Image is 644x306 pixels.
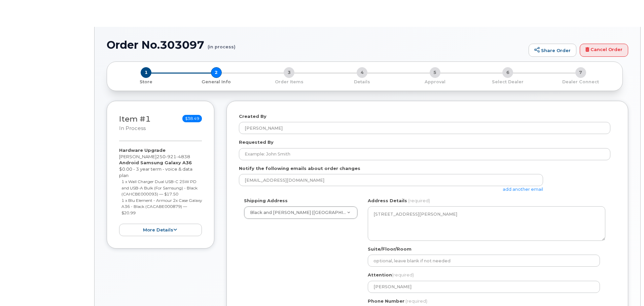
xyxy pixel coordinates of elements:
label: Suite/Floor/Room [368,246,412,252]
small: 1 x Wall Charger Dual USB-C 25W PD and USB-A Bulk (For Samsung) - Black (CAHCBE000093) — $17.50 [121,179,198,196]
strong: Hardware Upgrade [119,147,166,153]
a: Share Order [529,44,576,57]
a: Cancel Order [580,44,628,57]
span: (required) [392,272,414,277]
strong: Android Samsung Galaxy A36 [119,160,192,165]
input: Example: john@appleseed.com [239,174,543,186]
span: Black and McDonald (Vancouver) [250,210,363,215]
p: Store [115,79,177,85]
label: Requested By [239,139,274,145]
input: Example: John Smith [239,148,610,160]
label: Address Details [368,198,407,204]
a: Black and [PERSON_NAME] ([GEOGRAPHIC_DATA]) [244,207,357,219]
span: (required) [408,198,430,203]
a: add another email [503,186,543,192]
span: 250 [156,154,190,159]
input: optional, leave blank if not needed [368,255,600,267]
span: 4838 [176,154,190,159]
label: Attention [368,272,414,278]
label: Phone Number [368,298,404,304]
button: more details [119,224,202,236]
div: [PERSON_NAME] $0.00 - 3 year term - voice & data plan [119,147,202,236]
h1: Order No.303097 [107,39,525,51]
small: (in process) [208,39,236,49]
span: (required) [405,298,427,304]
span: 1 [141,67,151,78]
a: 1 Store [112,78,180,85]
small: in process [119,125,146,131]
label: Notify the following emails about order changes [239,165,360,172]
span: $38.49 [182,115,202,122]
h3: Item #1 [119,115,151,132]
label: Shipping Address [244,198,288,204]
label: Created By [239,113,266,120]
small: 1 x Blu Element - Armour 2x Case Galaxy A36 - Black (CACABE000879) — $20.99 [121,198,202,215]
span: 921 [166,154,176,159]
